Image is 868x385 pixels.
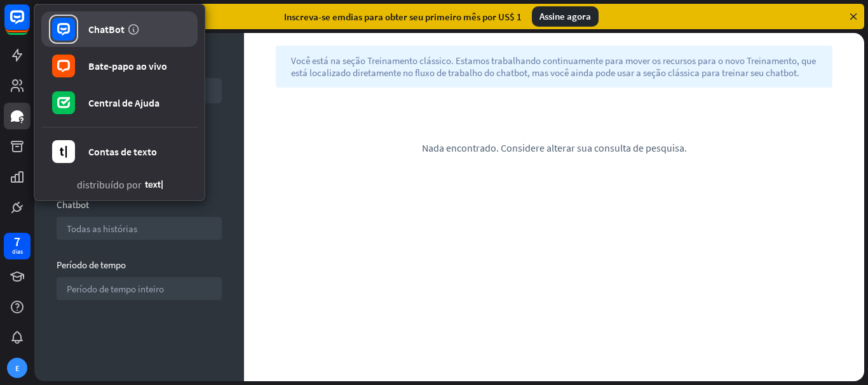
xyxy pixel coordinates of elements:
[4,233,31,259] a: 7 dias
[12,247,23,256] font: dias
[284,11,346,23] font: Inscreva-se em
[57,259,126,271] font: Período de tempo
[291,55,816,79] font: Você está na seção Treinamento clássico. Estamos trabalhando continuamente para mover os recursos...
[67,223,137,235] font: Todas as histórias
[422,141,687,154] font: Nada encontrado. Considere alterar sua consulta de pesquisa.
[204,285,212,292] font: seta para baixo
[15,363,19,373] font: E
[57,199,89,211] font: Chatbot
[539,10,591,22] font: Assine agora
[10,5,48,43] button: Abra o widget de bate-papo do LiveChat
[204,225,212,232] font: seta para baixo
[346,11,522,23] font: dias para obter seu primeiro mês por US$ 1
[14,233,20,249] font: 7
[67,283,164,295] font: Período de tempo inteiro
